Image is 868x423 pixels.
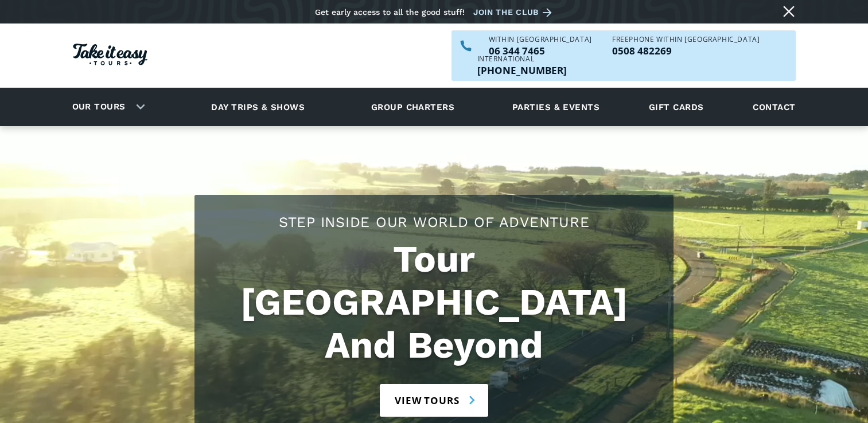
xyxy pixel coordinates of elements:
h2: Step Inside Our World Of Adventure [206,212,662,232]
a: Day trips & shows [197,91,319,123]
a: Join the club [473,5,556,19]
a: View tours [380,384,488,417]
a: Contact [747,91,801,123]
a: Homepage [73,38,147,74]
div: Get early access to all the good stuff! [315,7,465,17]
a: Call us freephone within NZ on 0508482269 [612,46,760,56]
div: WITHIN [GEOGRAPHIC_DATA] [489,36,592,43]
div: International [477,56,567,62]
a: Our tours [64,93,134,120]
a: Call us outside of NZ on +6463447465 [477,65,567,75]
a: Gift cards [643,91,710,123]
a: Group charters [357,91,469,123]
div: Freephone WITHIN [GEOGRAPHIC_DATA] [612,36,760,43]
img: Take it easy Tours logo [73,44,147,65]
div: Our tours [59,91,154,123]
h1: Tour [GEOGRAPHIC_DATA] And Beyond [206,238,662,367]
a: Parties & events [507,91,605,123]
a: Call us within NZ on 063447465 [489,46,592,56]
a: Close message [780,2,798,21]
p: 0508 482269 [612,46,760,56]
p: 06 344 7465 [489,46,592,56]
p: [PHONE_NUMBER] [477,65,567,75]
